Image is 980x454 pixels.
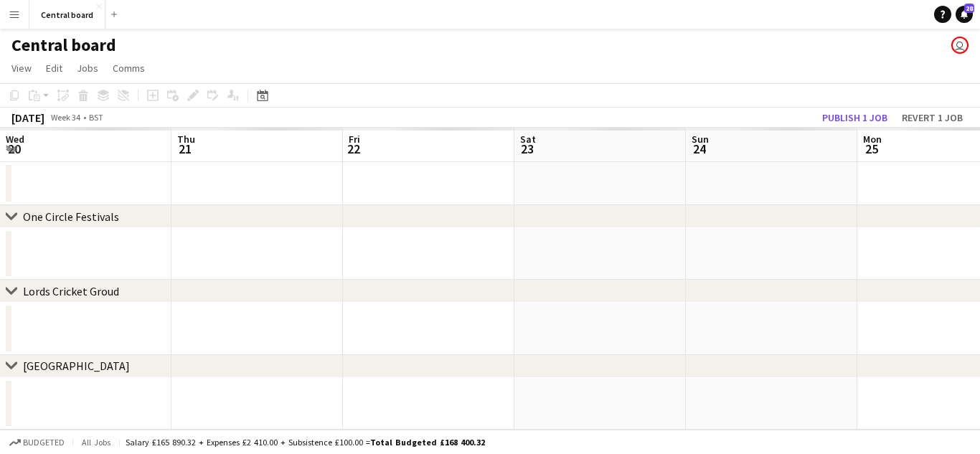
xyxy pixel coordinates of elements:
span: 24 [689,141,709,157]
a: 28 [956,6,973,23]
button: Publish 1 job [816,108,893,127]
a: Jobs [71,59,104,77]
span: Wed [6,133,24,146]
button: Budgeted [7,435,67,450]
div: Salary £165 890.32 + Expenses £2 410.00 + Subsistence £100.00 = [126,437,485,448]
span: All jobs [79,437,113,448]
span: 22 [347,141,360,157]
span: 25 [861,141,882,157]
span: Sun [692,133,709,146]
span: Mon [863,133,882,146]
div: BST [89,112,103,123]
span: 21 [175,141,195,157]
span: Jobs [77,62,98,75]
span: Total Budgeted £168 400.32 [370,437,485,448]
div: One Circle Festivals [23,209,119,224]
div: Lords Cricket Groud [23,284,119,298]
a: Edit [40,59,68,77]
span: Edit [46,62,62,75]
button: Central board [29,1,105,29]
span: View [11,62,32,75]
span: Sat [520,133,536,146]
span: Comms [113,62,145,75]
span: 28 [964,4,974,13]
h1: Central board [11,34,116,56]
app-user-avatar: Hayley Ekwubiri [951,37,969,54]
div: [GEOGRAPHIC_DATA] [23,359,130,373]
span: Week 34 [47,112,83,123]
button: Revert 1 job [896,108,969,127]
span: Fri [349,133,360,146]
span: Budgeted [23,438,65,448]
span: 23 [518,141,536,157]
a: Comms [107,59,151,77]
span: Thu [177,133,195,146]
span: 20 [4,141,24,157]
a: View [6,59,37,77]
div: [DATE] [11,110,44,125]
